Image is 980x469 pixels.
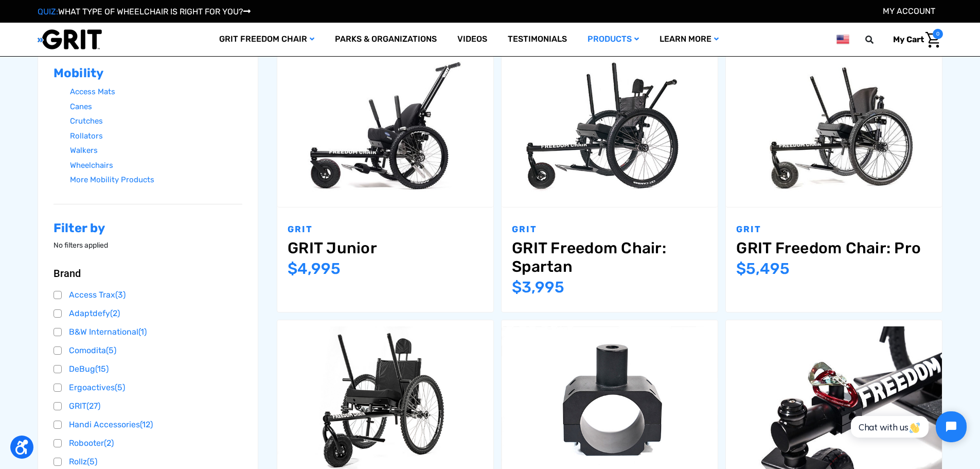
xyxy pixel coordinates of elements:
[54,417,243,432] a: Handi Accessories(12)
[736,239,932,257] a: GRIT Freedom Chair: Pro,$5,495.00
[54,324,243,340] a: B&W International(1)
[54,267,243,280] button: Brand
[110,308,120,318] span: (2)
[447,23,497,56] a: Videos
[87,457,97,466] span: (5)
[883,6,935,16] a: Account
[925,32,940,48] img: Cart
[325,23,447,56] a: Parks & Organizations
[38,7,58,16] span: QUIZ:
[70,99,243,114] a: Canes
[502,57,718,201] img: GRIT Freedom Chair: Spartan
[726,57,942,201] img: GRIT Freedom Chair Pro: the Pro model shown including contoured Invacare Matrx seatback, Spinergy...
[115,290,126,300] span: (3)
[54,398,243,414] a: GRIT(27)
[54,66,243,81] h2: Mobility
[70,129,243,144] a: Rollators
[54,361,243,377] a: DeBug(15)
[70,172,243,187] a: More Mobility Products
[54,380,243,395] a: Ergoactives(5)
[512,239,707,276] a: GRIT Freedom Chair: Spartan,$3,995.00
[138,327,147,337] span: (1)
[893,34,924,44] span: My Cart
[209,23,325,56] a: GRIT Freedom Chair
[70,84,243,99] a: Access Mats
[70,114,243,129] a: Crutches
[836,33,849,46] img: us.png
[840,403,975,451] iframe: Tidio Chat
[512,278,564,297] span: $3,995
[54,267,81,280] span: Brand
[115,383,125,392] span: (5)
[38,29,102,50] img: GRIT All-Terrain Wheelchair and Mobility Equipment
[288,239,483,257] a: GRIT Junior,$4,995.00
[38,7,251,16] a: QUIZ:WHAT TYPE OF WHEELCHAIR IS RIGHT FOR YOU?
[497,23,577,56] a: Testimonials
[54,221,243,236] h2: Filter by
[106,345,116,355] span: (5)
[140,420,153,429] span: (12)
[726,50,942,207] a: GRIT Freedom Chair: Pro,$5,495.00
[277,57,493,201] img: GRIT Junior: GRIT Freedom Chair all terrain wheelchair engineered specifically for kids
[288,223,483,236] p: GRIT
[870,29,885,50] input: Search
[736,223,932,236] p: GRIT
[54,240,243,251] p: No filters applied
[577,23,649,56] a: Products
[54,343,243,358] a: Comodita(5)
[277,50,493,207] a: GRIT Junior,$4,995.00
[54,306,243,321] a: Adaptdefy(2)
[54,436,243,451] a: Robooter(2)
[54,287,243,303] a: Access Trax(3)
[70,158,243,173] a: Wheelchairs
[288,259,341,278] span: $4,995
[649,23,729,56] a: Learn More
[86,401,100,411] span: (27)
[104,438,114,448] span: (2)
[502,50,718,207] a: GRIT Freedom Chair: Spartan,$3,995.00
[70,143,243,158] a: Walkers
[933,29,943,39] span: 0
[512,223,707,236] p: GRIT
[95,364,109,374] span: (15)
[885,29,943,50] a: Cart with 0 items
[736,259,790,278] span: $5,495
